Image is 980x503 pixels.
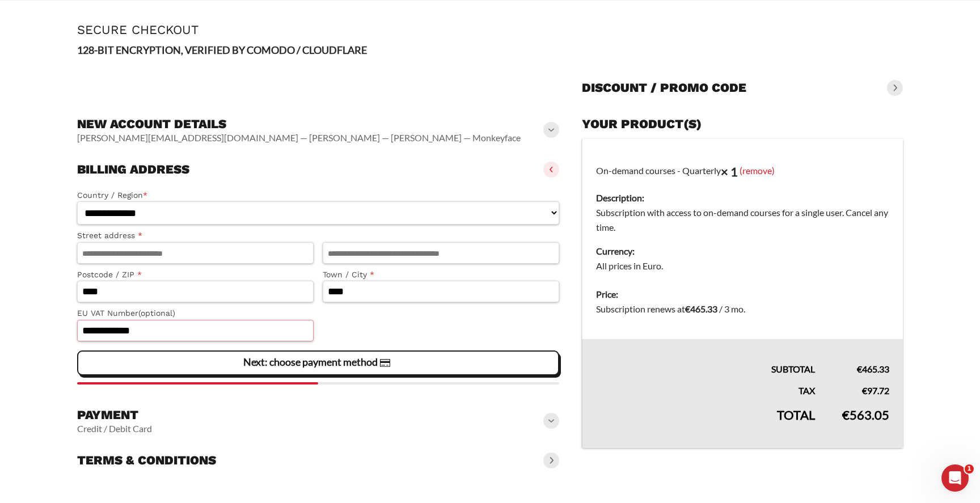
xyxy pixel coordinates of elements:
[582,377,829,398] th: Tax
[721,164,738,179] strong: × 1
[740,164,775,175] a: (remove)
[596,244,889,259] dt: Currency:
[965,464,974,474] span: 1
[18,18,27,27] img: logo_orange.svg
[323,268,559,281] label: Town / City
[719,303,744,314] span: / 3 mo
[124,67,194,74] div: Keywords op verkeer
[29,29,125,39] div: Domein: [DOMAIN_NAME]
[77,453,216,468] h3: Terms & conditions
[685,303,690,314] span: €
[18,29,27,39] img: website_grey.svg
[685,303,717,314] bdi: 465.33
[842,407,850,422] span: €
[77,23,903,37] h1: Secure Checkout
[596,259,889,273] dd: All prices in Euro.
[596,205,889,235] dd: Subscription with access to on-demand courses for a single user. Cancel any time.
[862,385,889,396] bdi: 97.72
[857,363,862,374] span: €
[582,80,746,96] h3: Discount / promo code
[596,191,889,205] dt: Description:
[77,162,189,177] h3: Billing address
[941,464,969,492] iframe: Intercom live chat
[842,407,889,422] bdi: 563.05
[582,398,829,448] th: Total
[77,407,152,423] h3: Payment
[77,307,314,320] label: EU VAT Number
[32,18,56,27] div: v 4.0.25
[77,423,152,434] vaadin-horizontal-layout: Credit / Debit Card
[31,66,40,75] img: tab_domain_overview_orange.svg
[857,363,889,374] bdi: 465.33
[582,139,903,281] td: On-demand courses - Quarterly
[111,66,120,75] img: tab_keywords_by_traffic_grey.svg
[862,385,867,396] span: €
[138,308,175,318] span: (optional)
[77,116,521,132] h3: New account details
[77,229,314,242] label: Street address
[77,132,521,143] vaadin-horizontal-layout: [PERSON_NAME][EMAIL_ADDRESS][DOMAIN_NAME] — [PERSON_NAME] — [PERSON_NAME] — Monkeyface
[77,268,314,281] label: Postcode / ZIP
[77,44,367,56] strong: 128-BIT ENCRYPTION, VERIFIED BY COMODO / CLOUDFLARE
[582,339,829,377] th: Subtotal
[77,189,559,202] label: Country / Region
[77,350,559,375] vaadin-button: Next: choose payment method
[596,303,745,314] span: Subscription renews at .
[596,287,889,302] dt: Price:
[44,67,99,74] div: Domeinoverzicht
